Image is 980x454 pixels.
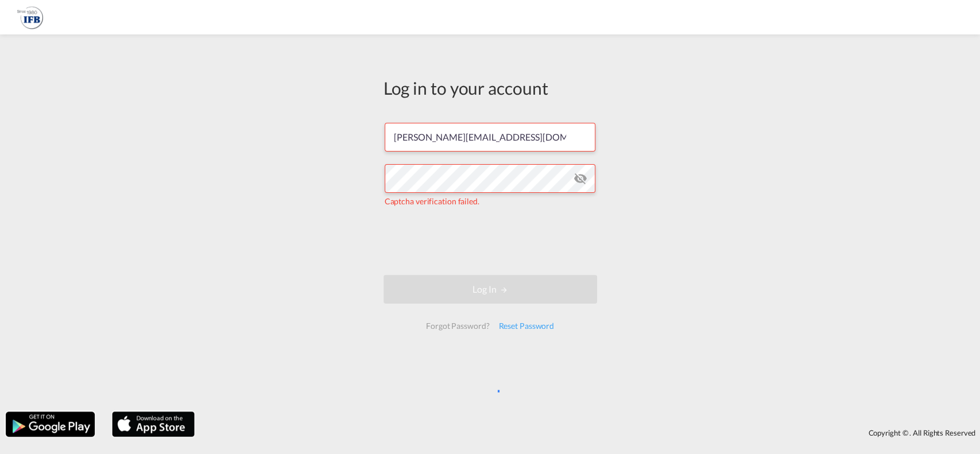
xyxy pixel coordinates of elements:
md-icon: icon-eye-off [574,172,587,185]
img: google.png [5,410,96,438]
img: 2b726980256c11eeaa87296e05903fd5.png [17,5,43,30]
img: apple.png [111,410,196,438]
span: Captcha verification failed. [385,196,479,206]
div: Forgot Password? [421,316,494,336]
button: LOGIN [384,275,597,304]
div: Reset Password [494,316,559,336]
iframe: reCAPTCHA [403,219,578,263]
input: Enter email/phone number [385,123,595,152]
div: Copyright © . All Rights Reserved [200,423,980,443]
div: Log in to your account [384,76,597,100]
